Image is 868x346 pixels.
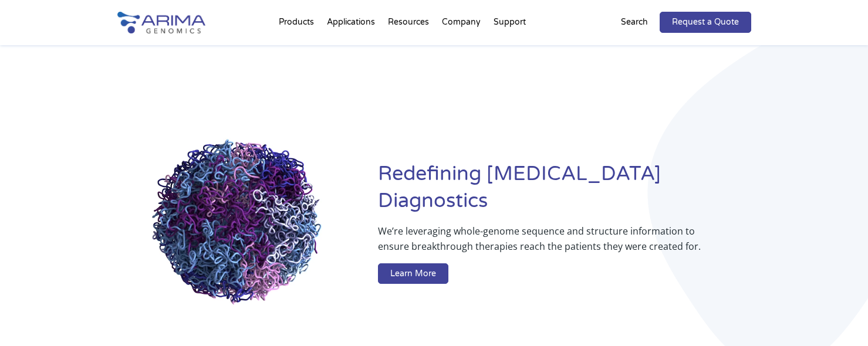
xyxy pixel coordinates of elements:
a: Request a Quote [660,12,751,33]
p: We’re leveraging whole-genome sequence and structure information to ensure breakthrough therapies... [378,223,704,263]
img: Arima-Genomics-logo [117,12,205,33]
p: Search [621,15,648,30]
h1: Redefining [MEDICAL_DATA] Diagnostics [378,161,751,223]
a: Learn More [378,263,448,284]
iframe: Chat Widget [809,290,868,346]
